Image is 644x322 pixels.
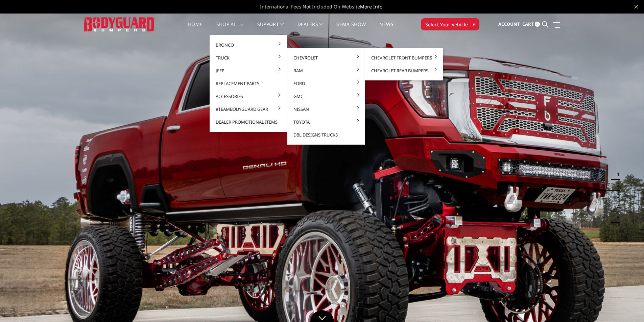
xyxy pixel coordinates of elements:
[368,51,440,64] a: Chevrolet Front Bumpers
[421,18,479,30] button: Select Your Vehicle
[212,64,285,77] a: Jeep
[212,103,285,116] a: #TeamBodyguard Gear
[212,77,285,90] a: Replacement Parts
[216,22,244,35] a: shop all
[360,3,382,10] a: More Info
[188,22,202,35] a: Home
[613,212,620,223] button: 5 of 5
[212,90,285,103] a: Accessories
[336,22,366,35] a: SEMA Show
[522,21,534,27] span: Cart
[290,128,362,141] a: DBL Designs Trucks
[290,77,362,90] a: Ford
[297,22,323,35] a: Dealers
[522,15,540,33] a: Cart 0
[610,290,644,322] iframe: Chat Widget
[290,51,362,64] a: Chevrolet
[379,22,393,35] a: News
[290,64,362,77] a: Ram
[613,201,620,212] button: 4 of 5
[613,180,620,191] button: 2 of 5
[535,22,540,27] span: 0
[310,310,334,322] a: Click to Down
[498,21,520,27] span: Account
[212,39,285,51] a: Bronco
[212,51,285,64] a: Truck
[290,116,362,128] a: Toyota
[498,15,520,33] a: Account
[290,90,362,103] a: GMC
[425,21,468,28] span: Select Your Vehicle
[473,21,475,28] span: ▾
[84,17,155,31] img: BODYGUARD BUMPERS
[613,169,620,180] button: 1 of 5
[368,64,440,77] a: Chevrolet Rear Bumpers
[257,22,284,35] a: Support
[613,191,620,201] button: 3 of 5
[290,103,362,116] a: Nissan
[212,116,285,128] a: Dealer Promotional Items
